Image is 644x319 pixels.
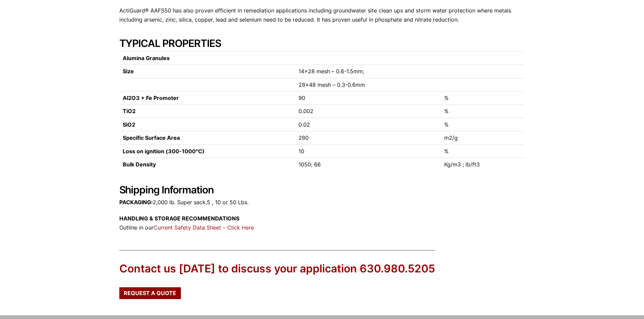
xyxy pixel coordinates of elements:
[119,37,525,49] h2: TYPICAL PROPERTIES
[441,158,525,171] td: Kg/m3 ; lb/ft3
[123,161,156,168] strong: Bulk Density
[153,224,254,231] a: Current Safety Data Sheet – Click Here
[441,144,525,158] td: %
[295,144,441,158] td: 10
[123,134,180,141] strong: Specific Surface Area
[123,121,135,128] strong: SiO2
[441,105,525,118] td: %
[295,131,441,144] td: 280
[119,287,181,299] a: Request a Quote
[441,91,525,105] td: %
[123,148,205,155] strong: Loss on ignition (300-1000°C)
[119,184,525,196] h2: Shipping Information
[119,6,525,24] p: ActiGuard® AAFS50 has also proven efficient in remediation applications including groundwater sit...
[119,215,239,222] strong: HANDLING & STORAGE RECOMMENDATIONS
[123,108,136,114] strong: TiO2
[119,214,525,232] p: Outline in our
[295,65,441,78] td: 14×28 mesh – 0.6-1.5mm;
[119,261,435,276] div: Contact us [DATE] to discuss your application 630.980.5205
[123,95,179,101] strong: Al2O3 + Fe Promoter
[295,105,441,118] td: 0.002
[123,68,134,75] strong: Size
[441,118,525,131] td: %
[119,198,525,207] p: 2,000 lb. Super sack,5 , 10 or 50 Lbs.
[295,118,441,131] td: 0.02
[119,199,153,206] strong: PACKAGING:
[295,78,441,91] td: 28×48 mesh – 0.3-0.6mm
[124,290,176,296] span: Request a Quote
[295,158,441,171] td: 1050; 66
[123,55,170,61] strong: Alumina Granules
[295,91,441,105] td: 90
[441,131,525,144] td: m2/g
